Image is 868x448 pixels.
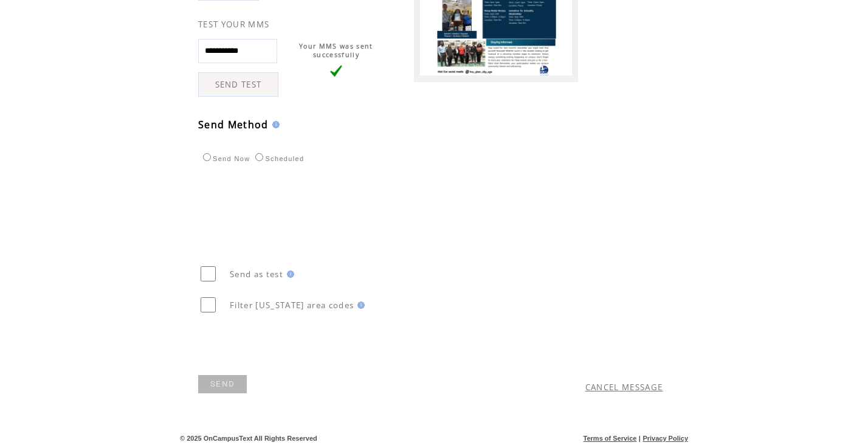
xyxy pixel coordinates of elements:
[230,300,354,311] span: Filter [US_STATE] area codes
[269,121,280,128] img: help.gif
[585,382,663,393] a: CANCEL MESSAGE
[283,271,294,278] img: help.gif
[299,42,373,59] span: Your MMS was sent successfully
[252,155,304,162] label: Scheduled
[198,72,278,97] a: SEND TEST
[230,269,283,280] span: Send as test
[642,435,688,442] a: Privacy Policy
[200,155,250,162] label: Send Now
[180,435,317,442] span: © 2025 OnCampusText All Rights Reserved
[354,302,365,309] img: help.gif
[330,65,342,77] img: vLarge.png
[198,375,247,393] a: SEND
[639,435,641,442] span: |
[584,435,637,442] a: Terms of Service
[255,153,263,161] input: Scheduled
[203,153,211,161] input: Send Now
[198,19,269,30] span: TEST YOUR MMS
[198,118,269,131] span: Send Method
